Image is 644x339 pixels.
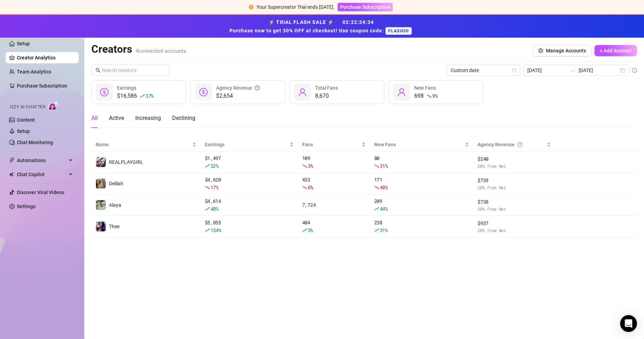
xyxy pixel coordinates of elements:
[340,4,390,10] span: Purchase Subscription
[380,227,388,234] span: 31 %
[538,48,543,53] span: setting
[477,206,551,212] span: 20 % from Net
[17,69,51,75] a: Team Analytics
[308,162,313,169] span: 3 %
[109,181,123,186] span: Delilah
[343,19,374,25] span: 02 : 22 : 24 : 34
[48,101,59,111] img: AI Chatter
[205,176,294,191] div: $ 4,620
[570,68,576,73] span: to
[374,176,469,191] div: 171
[9,172,14,177] img: Chat Copilot
[518,141,522,148] span: question-circle
[338,3,393,11] button: Purchase Subscription
[17,41,30,46] a: Setup
[205,197,294,213] div: $ 4,614
[205,154,294,170] div: $ 1,497
[210,205,219,212] span: 48 %
[512,68,516,72] span: calendar
[96,222,106,231] img: Thee
[477,141,545,148] div: Agency Revenue
[109,159,143,165] span: REALPLAYGIRL
[17,190,64,195] a: Discover Viral Videos
[427,94,431,98] span: fall
[385,27,412,35] span: FLASH30
[477,227,551,234] span: 20 % from Net
[102,66,160,74] input: Search creators
[109,224,119,229] span: Thee
[477,155,551,163] span: $ 240
[397,88,406,96] span: user
[210,227,221,234] span: 154 %
[374,197,469,213] div: 209
[17,204,35,209] a: Settings
[136,48,186,54] span: 4 connected accounts
[117,85,136,91] span: Earnings
[216,84,260,92] div: Agency Revenue
[298,138,370,152] th: Fans
[338,4,393,10] a: Purchase Subscription
[91,43,186,56] h2: Creators
[374,228,379,233] span: rise
[205,164,210,168] span: rise
[10,104,45,110] span: Izzy AI Chatter
[308,184,313,191] span: 6 %
[374,206,379,211] span: rise
[140,94,145,98] span: rise
[600,48,632,53] span: + Add Account
[302,201,366,209] div: 7,724
[229,19,415,33] strong: ⚡ TRIAL FLASH SALE ⚡
[451,65,516,76] span: Custom date
[201,138,298,152] th: Earnings
[380,184,388,191] span: 48 %
[100,88,109,96] span: dollar-circle
[117,92,154,100] div: $16,586
[380,162,388,169] span: 31 %
[302,154,366,170] div: 109
[96,157,106,167] img: REALPLAYGIRL
[570,68,576,73] span: swap-right
[172,114,195,122] div: Declining
[17,52,73,63] a: Creator Analytics
[620,315,637,332] div: Open Intercom Messenger
[17,117,35,123] a: Content
[255,84,260,92] span: question-circle
[17,169,67,180] span: Chat Copilot
[96,68,100,73] span: search
[546,48,586,53] span: Manage Accounts
[298,88,307,96] span: user
[374,154,469,170] div: 80
[370,138,473,152] th: New Fans
[302,228,307,233] span: rise
[414,85,436,91] span: New Fans
[533,45,592,56] button: Manage Accounts
[477,219,551,227] span: $ 937
[315,92,338,100] div: 8,670
[96,141,191,148] span: Name
[477,184,551,191] span: 20 % from Net
[109,114,124,122] div: Active
[477,198,551,206] span: $ 738
[91,114,98,122] div: All
[374,185,379,190] span: fall
[374,141,463,148] span: New Fans
[96,200,106,210] img: Alaya
[477,177,551,184] span: $ 739
[210,162,219,169] span: 32 %
[477,163,551,169] span: 20 % from Net
[17,140,53,145] a: Chat Monitoring
[9,158,15,163] span: thunderbolt
[579,66,619,74] input: End date
[216,92,260,100] span: $2,654
[91,138,201,152] th: Name
[302,176,366,191] div: 433
[632,68,637,73] span: info-circle
[17,155,67,166] span: Automations
[145,92,154,99] span: 37 %
[302,164,307,168] span: fall
[229,28,385,33] strong: Purchase now to get 30% OFF at checkout! Use coupon code:
[199,88,208,96] span: dollar-circle
[374,164,379,168] span: fall
[374,219,469,234] div: 238
[308,227,313,234] span: 5 %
